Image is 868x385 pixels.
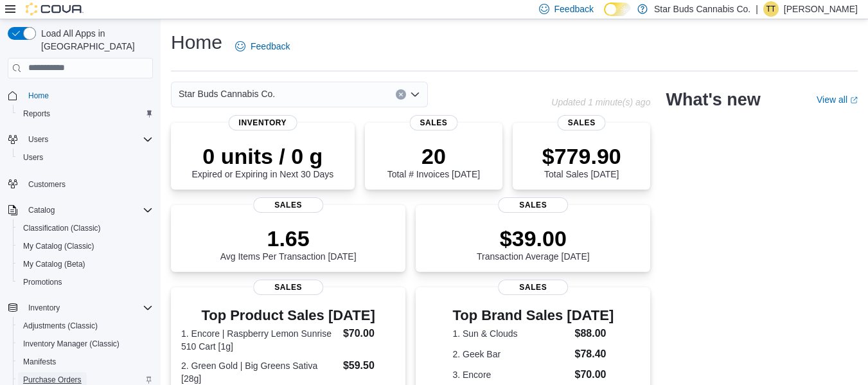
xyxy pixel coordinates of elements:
[452,308,614,323] h3: Top Brand Sales [DATE]
[36,27,153,53] span: Load All Apps in [GEOGRAPHIC_DATA]
[343,358,395,373] dd: $59.50
[477,226,590,251] p: $39.00
[13,105,158,123] button: Reports
[452,368,569,381] dt: 3. Encore
[13,317,158,335] button: Adjustments (Classic)
[23,87,153,103] span: Home
[220,226,357,262] div: Avg Items Per Transaction [DATE]
[23,277,62,287] span: Promotions
[23,202,60,218] button: Catalog
[28,91,49,101] span: Home
[18,318,103,334] a: Adjustments (Classic)
[343,326,395,341] dd: $70.00
[452,327,569,340] dt: 1. Sun & Clouds
[850,96,858,104] svg: External link
[3,86,158,105] button: Home
[13,219,158,237] button: Classification (Classic)
[18,150,153,165] span: Users
[18,336,125,352] a: Inventory Manager (Classic)
[3,174,158,193] button: Customers
[604,3,631,16] input: Dark Mode
[23,175,153,192] span: Customers
[18,220,106,236] a: Classification (Classic)
[551,97,650,107] p: Updated 1 minute(s) ago
[13,255,158,273] button: My Catalog (Beta)
[28,134,48,145] span: Users
[575,346,614,362] dd: $78.40
[477,226,590,262] div: Transaction Average [DATE]
[575,367,614,382] dd: $70.00
[253,197,324,213] span: Sales
[542,143,621,169] p: $779.90
[229,115,297,130] span: Inventory
[763,1,779,17] div: Tannis Talarico
[23,223,101,233] span: Classification (Classic)
[23,241,94,251] span: My Catalog (Classic)
[18,256,153,272] span: My Catalog (Beta)
[817,94,858,105] a: View allExternal link
[654,1,750,17] p: Star Buds Cannabis Co.
[230,33,295,59] a: Feedback
[18,336,153,352] span: Inventory Manager (Classic)
[23,300,153,316] span: Inventory
[18,354,153,370] span: Manifests
[28,179,66,190] span: Customers
[18,256,91,272] a: My Catalog (Beta)
[387,143,480,169] p: 20
[28,205,55,215] span: Catalog
[18,238,100,254] a: My Catalog (Classic)
[396,89,406,100] button: Clear input
[13,237,158,255] button: My Catalog (Classic)
[18,274,67,290] a: Promotions
[181,308,395,323] h3: Top Product Sales [DATE]
[604,16,605,17] span: Dark Mode
[179,86,275,102] span: Star Buds Cannabis Co.
[18,106,55,121] a: Reports
[18,274,153,290] span: Promotions
[23,375,82,385] span: Purchase Orders
[220,226,357,251] p: 1.65
[23,132,153,147] span: Users
[23,152,43,163] span: Users
[171,30,222,55] h1: Home
[181,327,338,353] dt: 1. Encore | Raspberry Lemon Sunrise 510 Cart [1g]
[498,280,569,295] span: Sales
[784,1,858,17] p: [PERSON_NAME]
[756,1,758,17] p: |
[18,220,153,236] span: Classification (Classic)
[18,106,153,121] span: Reports
[23,202,153,218] span: Catalog
[23,88,54,103] a: Home
[191,143,333,179] div: Expired or Expiring in Next 30 Days
[18,238,153,254] span: My Catalog (Classic)
[23,109,50,119] span: Reports
[26,3,84,15] img: Cova
[3,299,158,317] button: Inventory
[251,40,290,53] span: Feedback
[28,303,60,313] span: Inventory
[13,335,158,353] button: Inventory Manager (Classic)
[410,89,420,100] button: Open list of options
[558,115,606,130] span: Sales
[387,143,480,179] div: Total # Invoices [DATE]
[766,1,776,17] span: TT
[23,357,56,367] span: Manifests
[23,132,53,147] button: Users
[23,259,85,269] span: My Catalog (Beta)
[409,115,457,130] span: Sales
[13,353,158,371] button: Manifests
[18,318,153,334] span: Adjustments (Classic)
[18,354,61,370] a: Manifests
[3,201,158,219] button: Catalog
[253,280,324,295] span: Sales
[13,148,158,166] button: Users
[542,143,621,179] div: Total Sales [DATE]
[23,321,98,331] span: Adjustments (Classic)
[23,177,71,192] a: Customers
[23,339,120,349] span: Inventory Manager (Classic)
[181,359,338,385] dt: 2. Green Gold | Big Greens Sativa [28g]
[575,326,614,341] dd: $88.00
[498,197,569,213] span: Sales
[191,143,333,169] p: 0 units / 0 g
[23,300,65,316] button: Inventory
